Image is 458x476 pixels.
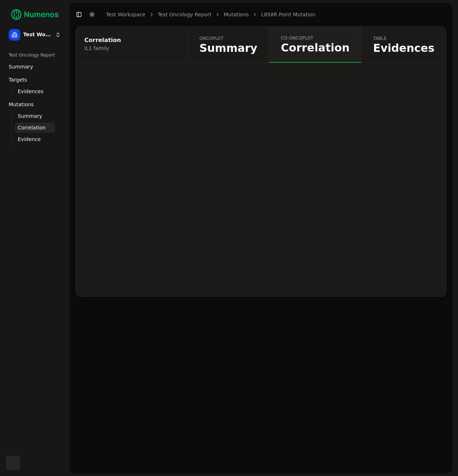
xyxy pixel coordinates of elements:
span: Summary [9,63,33,70]
span: Summary [199,43,257,54]
button: Test Workspace [6,26,64,44]
a: Targets [6,74,64,86]
div: Correlation [84,37,177,43]
img: Numenos [6,6,64,23]
a: Summary [6,61,64,73]
span: table [373,36,435,41]
a: Mutations [6,99,64,110]
a: Mutations [224,11,249,18]
a: co-oncoplotCorrelation [269,26,361,63]
span: Evidences [373,43,435,54]
span: Mutations [9,101,34,108]
a: Evidence [15,134,55,144]
a: Test Workspace [106,11,146,18]
span: Correlation [18,124,46,131]
span: Test Workspace [23,32,52,38]
span: Evidence [18,136,41,143]
nav: breadcrumb [106,11,315,18]
a: oncoplotSummary [188,26,269,63]
span: Correlation [281,42,350,53]
span: Targets [9,76,27,83]
a: L858R Point Mutation [261,11,315,18]
a: Evidences [15,86,55,96]
a: tableEvidences [361,26,446,63]
div: IL1 family [84,45,177,52]
div: Test Oncology Report [6,49,64,61]
a: Test Oncology Report [158,11,212,18]
span: co-oncoplot [281,35,350,41]
span: oncoplot [199,36,257,41]
span: Evidences [18,88,43,95]
a: Correlation [15,123,55,133]
span: Summary [18,112,42,120]
a: Summary [15,111,55,121]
